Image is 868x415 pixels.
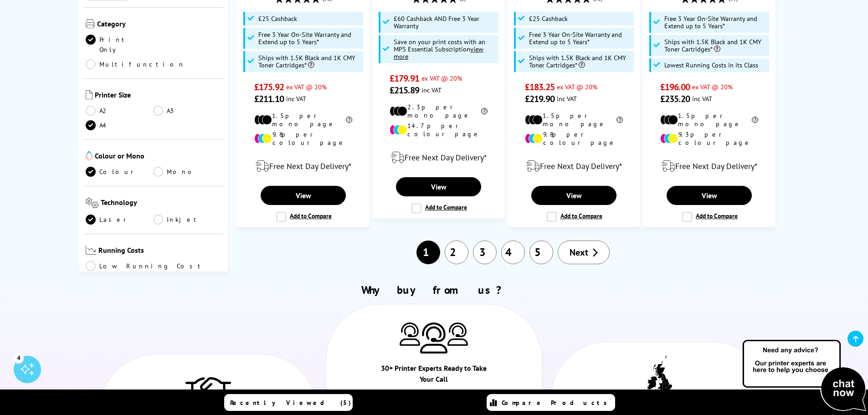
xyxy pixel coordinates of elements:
img: Technology [86,198,99,208]
a: Recently Viewed (5) [224,394,353,411]
a: A2 [86,106,154,116]
a: View [396,177,481,196]
div: modal_delivery [648,154,770,179]
li: 14.7p per colour page [390,122,488,138]
label: Add to Compare [682,212,738,222]
span: £211.10 [254,93,284,105]
a: Compare Products [487,394,615,411]
span: Colour or Mono [95,151,221,162]
li: 1.5p per mono page [525,112,623,128]
span: Free 3 Year On-Site Warranty and Extend up to 5 Years* [664,15,767,30]
a: A3 [153,106,221,116]
span: Next [570,246,588,258]
li: 9.3p per colour page [660,130,758,147]
span: £175.92 [254,81,284,93]
span: £60 Cashback AND Free 3 Year Warranty [394,15,497,30]
u: view more [394,45,483,61]
span: £179.91 [390,72,419,84]
span: inc VAT [421,86,442,94]
span: £215.89 [390,84,419,96]
span: £219.90 [525,93,555,105]
span: inc VAT [557,94,577,103]
img: Running Costs [86,246,97,255]
span: Save on your print costs with an MPS Essential Subscription [394,37,485,61]
img: UK tax payer [647,355,672,397]
a: View [261,186,345,205]
span: Free 3 Year On-Site Warranty and Extend up to 5 Years* [529,31,632,46]
a: Low Running Cost [86,261,221,271]
a: Multifunction [86,59,185,69]
img: Printer Experts [400,323,420,346]
label: Add to Compare [547,212,602,222]
div: 4 [14,353,24,363]
span: Recently Viewed (5) [230,399,351,407]
span: Ships with 1.5K Black and 1K CMY Toner Cartridges* [529,54,632,69]
img: Colour or Mono [86,151,92,160]
h2: Why buy from us? [96,283,773,297]
span: Technology [101,198,221,210]
img: Trusted Service [185,373,231,409]
a: 2 [445,241,468,264]
img: Category [86,19,95,28]
div: modal_delivery [513,154,635,179]
a: View [531,186,616,205]
a: Laser [86,215,154,225]
a: Mono [153,167,221,177]
a: 4 [501,241,525,264]
img: Printer Size [86,90,92,99]
a: A4 [86,120,154,130]
div: modal_delivery [242,154,365,179]
span: Ships with 1.5K Black and 1K CMY Toner Cartridges* [664,38,767,53]
span: Compare Products [502,399,612,407]
span: ex VAT @ 20% [692,82,733,91]
span: Free 3 Year On-Site Warranty and Extend up to 5 Years* [258,31,361,46]
span: £25 Cashback [258,15,297,22]
span: Lowest Running Costs in its Class [664,61,758,69]
a: 5 [529,241,553,264]
label: Add to Compare [276,212,332,222]
span: ex VAT @ 20% [286,82,327,91]
span: inc VAT [692,94,712,103]
span: Category [97,19,221,30]
a: Colour [86,167,154,177]
a: Next [558,241,610,264]
li: 9.8p per colour page [254,130,352,147]
a: 3 [473,241,497,264]
div: 30+ Printer Experts Ready to Take Your Call [380,363,488,389]
img: Printer Experts [447,323,468,346]
span: Printer Size [95,90,221,101]
img: Printer Experts [420,323,447,354]
span: £196.00 [660,81,690,93]
li: 2.3p per mono page [390,103,488,119]
img: Open Live Chat window [740,338,868,413]
span: ex VAT @ 20% [557,82,597,91]
li: 1.5p per mono page [660,112,758,128]
a: Inkjet [153,215,221,225]
span: £183.25 [525,81,555,93]
span: inc VAT [286,94,306,103]
span: Running Costs [98,246,221,257]
span: £25 Cashback [529,15,568,22]
span: Ships with 1.5K Black and 1K CMY Toner Cartridges* [258,54,361,69]
span: £235.20 [660,93,690,105]
a: View [667,186,751,205]
a: Print Only [86,35,154,55]
span: ex VAT @ 20% [421,74,462,82]
li: 9.8p per colour page [525,130,623,147]
div: modal_delivery [377,145,500,170]
label: Add to Compare [411,203,467,213]
li: 1.5p per mono page [254,112,352,128]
